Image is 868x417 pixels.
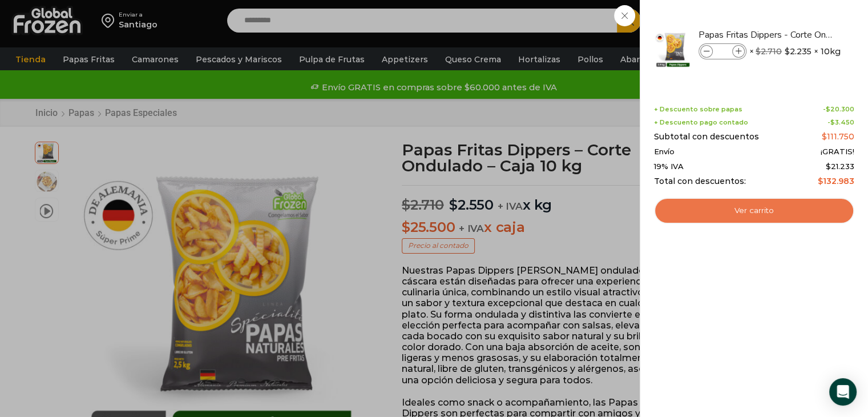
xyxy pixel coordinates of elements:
[654,198,854,224] a: Ver carrito
[827,119,854,126] span: -
[654,119,748,126] span: + Descuento pago contado
[826,105,830,113] span: $
[826,162,854,171] span: 21.233
[749,43,841,59] span: × × 10kg
[654,106,742,113] span: + Descuento sobre papas
[822,131,827,142] span: $
[822,131,854,142] bdi: 111.750
[654,132,759,142] span: Subtotal con descuentos
[830,118,854,126] bdi: 3.450
[654,147,675,157] span: Envío
[826,162,831,171] span: $
[818,176,854,186] bdi: 132.983
[699,29,834,41] a: Papas Fritas Dippers - Corte Ondulado - Caja 10 kg
[830,118,835,126] span: $
[785,46,790,57] span: $
[826,105,854,113] bdi: 20.300
[756,46,761,57] span: $
[829,378,857,406] div: Open Intercom Messenger
[818,176,823,186] span: $
[654,177,746,186] span: Total con descuentos:
[756,46,782,57] bdi: 2.710
[823,106,854,113] span: -
[714,45,731,58] input: Product quantity
[785,46,812,57] bdi: 2.235
[821,147,854,157] span: ¡GRATIS!
[654,162,684,171] span: 19% IVA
